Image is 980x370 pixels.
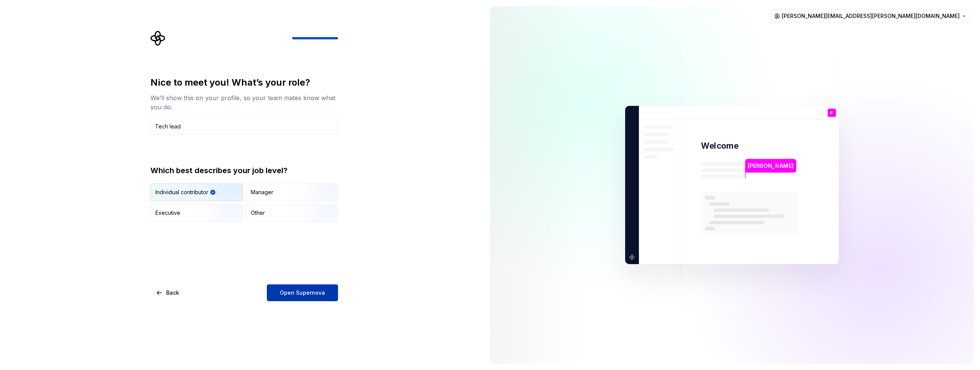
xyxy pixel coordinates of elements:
p: Welcome [701,140,738,151]
span: [PERSON_NAME][EMAIL_ADDRESS][PERSON_NAME][DOMAIN_NAME] [782,12,960,20]
div: We’ll show this on your profile, so your team mates know what you do. [150,93,338,112]
p: P [830,111,833,115]
span: Back [166,289,179,297]
div: Other [251,209,265,217]
button: Open Supernova [267,284,338,301]
input: Job title [150,118,338,135]
div: Manager [251,188,273,196]
button: [PERSON_NAME][EMAIL_ADDRESS][PERSON_NAME][DOMAIN_NAME] [771,9,971,23]
svg: Supernova Logo [150,31,166,46]
div: Executive [155,209,180,217]
div: Individual contributor [155,188,208,196]
span: Open Supernova [280,289,325,297]
div: Nice to meet you! What’s your role? [150,76,338,89]
div: Which best describes your job level? [150,165,338,176]
button: Back [150,284,186,301]
p: [PERSON_NAME] [748,162,794,170]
